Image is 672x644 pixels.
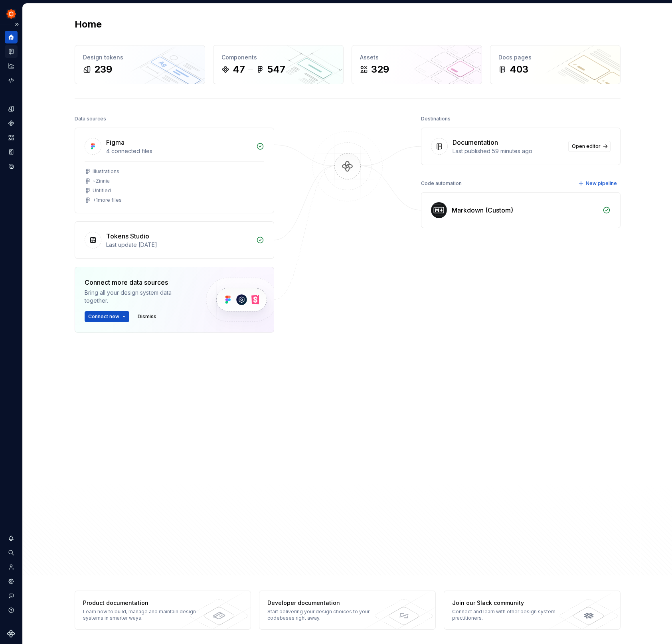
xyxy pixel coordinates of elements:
[568,141,611,152] a: Open editor
[83,609,199,621] div: Learn how to build, manage and maintain design systems in smarter ways.
[93,187,111,194] div: Untitled
[75,221,274,259] a: Tokens StudioLast update [DATE]
[75,591,251,630] a: Product documentationLearn how to build, manage and maintain design systems in smarter ways.
[452,609,568,621] div: Connect and learn with other design system practitioners.
[453,147,563,155] div: Last published 59 minutes ago
[213,45,344,84] a: Components47547
[85,289,192,305] div: Bring all your design system data together.
[93,178,110,184] div: ~Zinnia
[586,180,617,187] span: New pipeline
[5,546,18,559] button: Search ⌘K
[75,128,274,213] a: Figma4 connected filesIllustrations~ZinniaUntitled+1more files
[134,311,160,322] button: Dismiss
[106,241,251,249] div: Last update [DATE]
[5,131,18,144] a: Assets
[267,63,285,76] div: 547
[510,63,528,76] div: 403
[5,146,18,158] a: Storybook stories
[5,117,18,130] a: Components
[138,313,156,320] span: Dismiss
[452,599,568,607] div: Join our Slack community
[7,630,15,638] svg: Supernova Logo
[5,102,18,115] a: Design tokens
[5,74,18,87] a: Code automation
[233,63,245,76] div: 47
[444,591,621,630] a: Join our Slack communityConnect and learn with other design system practitioners.
[576,178,621,189] button: New pipeline
[267,599,383,607] div: Developer documentation
[267,609,383,621] div: Start delivering your design choices to your codebases right away.
[5,31,18,43] a: Home
[498,53,612,61] div: Docs pages
[75,18,102,31] h2: Home
[85,311,129,322] button: Connect new
[94,63,112,76] div: 239
[5,561,18,573] a: Invite team
[11,19,22,30] button: Expand sidebar
[106,231,149,241] div: Tokens Studio
[85,278,192,287] div: Connect more data sources
[83,599,199,607] div: Product documentation
[83,53,197,61] div: Design tokens
[106,138,125,147] div: Figma
[93,197,122,203] div: + 1 more files
[452,205,513,215] div: Markdown (Custom)
[5,532,18,545] button: Notifications
[75,113,106,124] div: Data sources
[88,313,119,320] span: Connect new
[5,59,18,72] a: Analytics
[421,178,462,189] div: Code automation
[221,53,335,61] div: Components
[5,575,18,588] a: Settings
[371,63,389,76] div: 329
[453,138,498,147] div: Documentation
[6,9,16,19] img: 45b30344-6175-44f5-928b-e1fa7fb9357c.png
[5,160,18,173] a: Data sources
[421,113,451,124] div: Destinations
[5,45,18,58] a: Documentation
[352,45,482,84] a: Assets329
[572,143,601,150] span: Open editor
[5,589,18,602] button: Contact support
[75,45,205,84] a: Design tokens239
[360,53,474,61] div: Assets
[259,591,436,630] a: Developer documentationStart delivering your design choices to your codebases right away.
[93,168,119,175] div: Illustrations
[106,147,251,155] div: 4 connected files
[490,45,621,84] a: Docs pages403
